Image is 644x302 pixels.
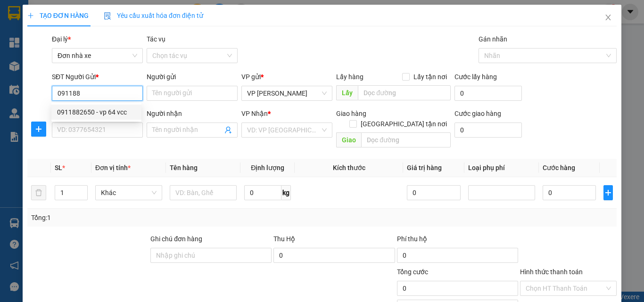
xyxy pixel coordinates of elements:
span: Khác [101,186,157,200]
span: plus [604,189,612,196]
span: Đơn nhà xe [58,49,137,63]
input: Ghi chú đơn hàng [150,248,272,263]
span: Tên hàng [170,164,198,171]
span: Thu Hộ [273,235,295,243]
span: Giá trị hàng [407,164,442,171]
span: TẠO ĐƠN HÀNG [27,12,89,19]
input: Cước lấy hàng [454,86,522,101]
button: plus [31,122,46,137]
span: Lấy hàng [336,73,363,81]
span: VP Nhận [241,110,268,117]
span: Giao [336,132,361,147]
span: [GEOGRAPHIC_DATA] tận nơi [357,119,451,129]
div: 0911882650 - vp 64 vcc [57,107,136,117]
span: close [604,14,612,21]
div: Người gửi [147,72,238,82]
input: Cước giao hàng [454,122,522,138]
input: Dọc đường [361,132,451,147]
span: Giao hàng [336,110,366,117]
span: Đơn vị tính [95,164,131,171]
span: plus [32,125,46,133]
img: icon [104,12,111,20]
span: VP Võ Chí Công [247,86,327,100]
div: Tổng: 1 [31,212,249,223]
span: SL [55,164,62,171]
span: Đại lý [52,35,71,43]
div: VP gửi [241,72,332,82]
span: Lấy tận nơi [410,72,451,82]
label: Cước lấy hàng [454,73,497,81]
span: Lấy [336,85,358,100]
div: 0911882650 - vp 64 vcc [51,105,141,120]
div: Phí thu hộ [397,234,518,248]
button: delete [31,185,46,200]
input: VD: Bàn, Ghế [170,185,237,200]
span: kg [281,185,291,200]
span: Cước hàng [543,164,575,171]
input: 0 [407,185,460,200]
span: Kích thước [333,164,365,171]
label: Cước giao hàng [454,110,501,117]
div: Người nhận [147,108,238,119]
th: Loại phụ phí [464,159,539,177]
button: plus [603,185,613,200]
label: Gán nhãn [479,35,507,43]
input: Dọc đường [358,85,451,100]
span: Yêu cầu xuất hóa đơn điện tử [104,12,203,19]
span: plus [27,12,34,19]
div: SĐT Người Gửi [52,72,143,82]
span: user-add [224,126,232,134]
span: Tổng cước [397,268,428,276]
label: Tác vụ [147,35,165,43]
button: Close [595,5,621,31]
span: Định lượng [251,164,284,171]
label: Hình thức thanh toán [520,268,583,276]
label: Ghi chú đơn hàng [150,235,202,243]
